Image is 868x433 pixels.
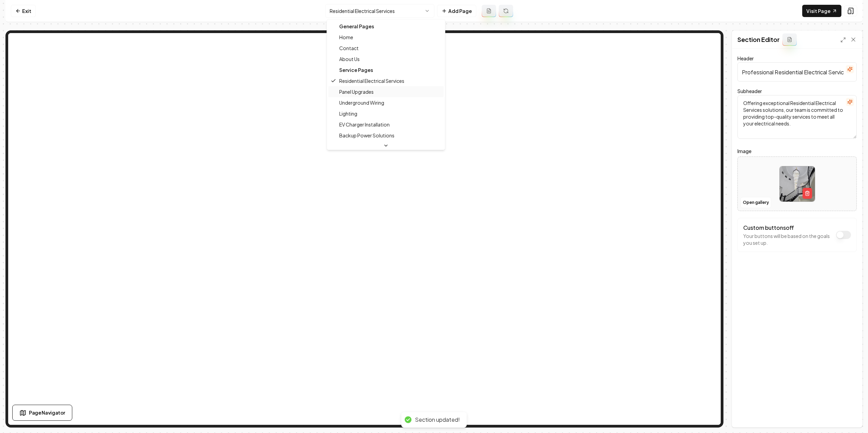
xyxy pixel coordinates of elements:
[339,110,357,117] span: Lighting
[415,416,460,423] div: Section updated!
[339,121,390,128] span: EV Charger Installation
[339,88,374,95] span: Panel Upgrades
[339,132,394,139] span: Backup Power Solutions
[339,34,353,41] span: Home
[339,99,384,106] span: Underground Wiring
[328,141,444,152] div: Service Area Pages
[339,77,404,84] span: Residential Electrical Services
[339,56,360,62] span: About Us
[339,45,359,51] span: Contact
[328,64,444,75] div: Service Pages
[328,21,444,32] div: General Pages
